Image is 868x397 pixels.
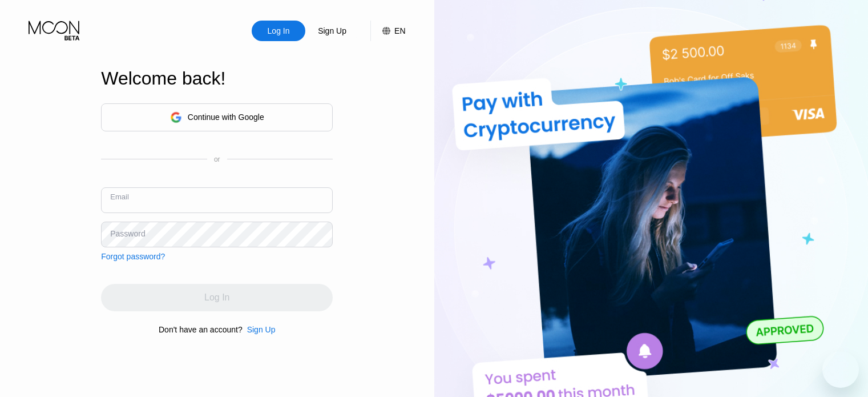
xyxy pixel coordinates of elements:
[101,252,165,261] div: Forgot password?
[101,68,333,89] div: Welcome back!
[188,113,264,122] div: Continue with Google
[101,103,333,131] div: Continue with Google
[214,155,220,163] div: or
[159,325,243,334] div: Don't have an account?
[247,325,276,334] div: Sign Up
[317,25,348,37] div: Sign Up
[267,25,291,37] div: Log In
[252,21,305,41] div: Log In
[370,21,405,41] div: EN
[305,21,359,41] div: Sign Up
[110,229,145,238] div: Password
[394,26,405,35] div: EN
[822,351,859,388] iframe: Button to launch messaging window
[243,325,276,334] div: Sign Up
[110,193,129,201] div: Email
